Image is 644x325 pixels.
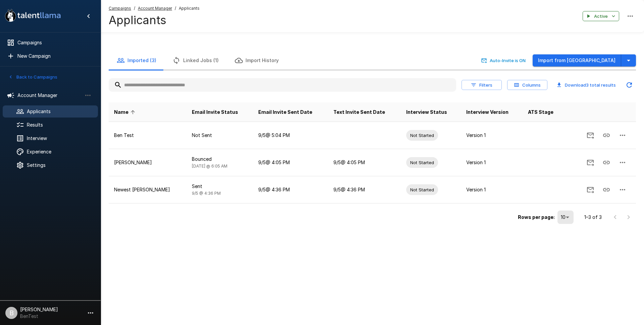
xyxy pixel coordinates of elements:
[227,51,287,70] button: Import History
[406,159,438,166] span: Not Started
[406,187,438,193] span: Not Started
[192,191,221,196] span: 9/5 @ 4:36 PM
[258,108,312,116] span: Email Invite Sent Date
[557,211,574,224] div: 10
[466,132,517,139] p: Version 1
[328,149,401,176] td: 9/5 @ 4:05 PM
[462,80,502,90] button: Filters
[406,108,447,116] span: Interview Status
[114,159,181,166] p: [PERSON_NAME]
[328,176,401,203] td: 9/5 @ 4:36 PM
[466,108,508,116] span: Interview Version
[114,186,181,193] p: Newest [PERSON_NAME]
[480,55,527,66] button: Auto-Invite is ON
[164,51,227,70] button: Linked Jobs (1)
[598,159,614,165] span: Copy Interview Link
[114,132,181,139] p: Ben Test
[507,80,547,90] button: Columns
[528,108,553,116] span: ATS Stage
[109,51,164,70] button: Imported (3)
[192,164,227,169] span: [DATE] @ 6:05 AM
[466,186,517,193] p: Version 1
[582,132,598,138] span: Send Invitation
[533,54,621,67] button: Import from [GEOGRAPHIC_DATA]
[623,78,636,92] button: Updated Today - 7:55 AM
[582,159,598,165] span: Send Invitation
[192,183,248,190] p: Sent
[406,132,438,139] span: Not Started
[584,214,602,221] p: 1–3 of 3
[598,132,614,138] span: Copy Interview Link
[253,149,328,176] td: 9/5 @ 4:05 PM
[114,108,137,116] span: Name
[518,214,555,221] p: Rows per page:
[333,108,385,116] span: Text Invite Sent Date
[253,176,328,203] td: 9/5 @ 4:36 PM
[192,156,248,162] p: Bounced
[253,122,328,149] td: 9/5 @ 5:04 PM
[553,80,620,90] button: Download3 total results
[192,132,248,139] p: Not Sent
[466,159,517,166] p: Version 1
[583,11,619,21] button: Active
[109,13,200,27] h4: Applicants
[192,108,238,116] span: Email Invite Status
[598,186,614,192] span: Copy Interview Link
[582,186,598,192] span: Send Invitation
